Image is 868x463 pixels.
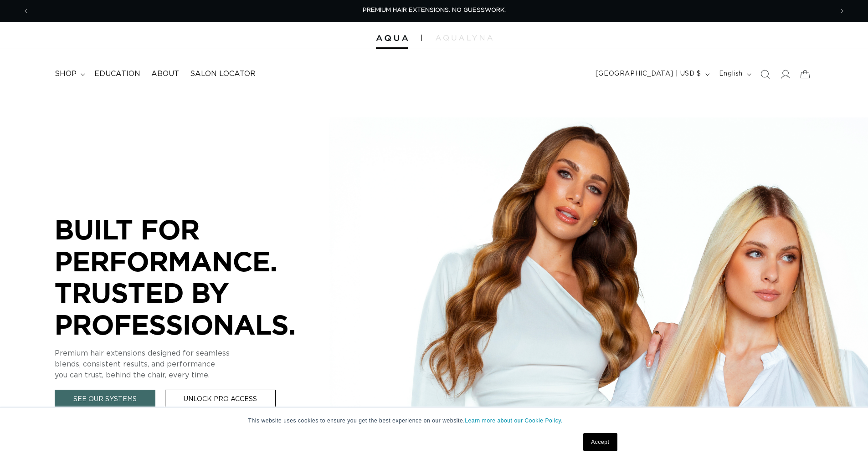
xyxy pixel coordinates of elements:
a: Unlock Pro Access [165,390,276,409]
summary: shop [49,64,89,84]
p: BUILT FOR PERFORMANCE. TRUSTED BY PROFESSIONALS. [55,214,328,340]
p: Premium hair extensions designed for seamless blends, consistent results, and performance you can... [55,348,328,381]
a: About [146,64,185,84]
button: Previous announcement [16,2,36,20]
span: Salon Locator [190,69,256,79]
span: English [719,69,743,79]
span: PREMIUM HAIR EXTENSIONS. NO GUESSWORK. [363,7,506,13]
button: Next announcement [832,2,852,20]
span: [GEOGRAPHIC_DATA] | USD $ [596,69,701,79]
img: aqualyna.com [436,35,493,41]
img: Aqua Hair Extensions [376,35,408,41]
span: Education [94,69,140,79]
p: This website uses cookies to ensure you get the best experience on our website. [248,417,620,425]
summary: Search [755,64,775,84]
a: Learn more about our Cookie Policy. [465,417,563,424]
span: shop [55,69,77,79]
span: About [151,69,179,79]
a: Education [89,64,146,84]
a: Salon Locator [185,64,261,84]
button: English [714,66,755,83]
button: [GEOGRAPHIC_DATA] | USD $ [590,66,714,83]
a: See Our Systems [55,390,155,409]
a: Accept [583,433,617,451]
